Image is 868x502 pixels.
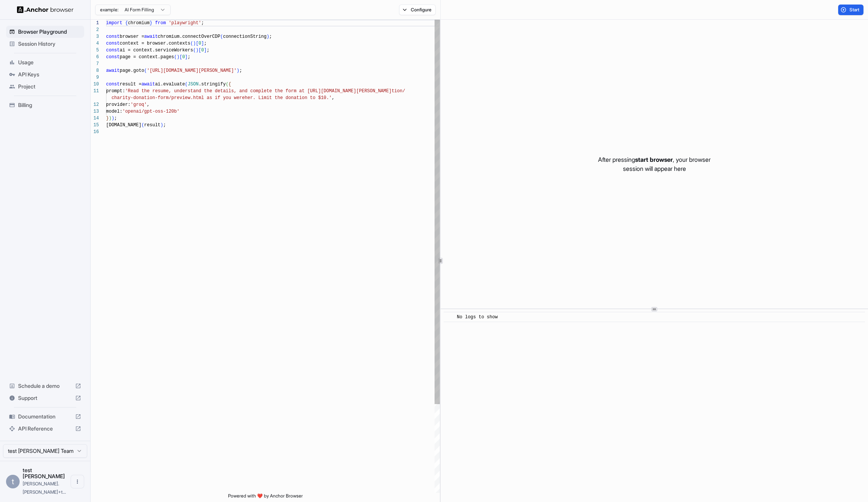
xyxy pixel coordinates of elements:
[207,48,209,53] span: ;
[120,68,144,73] span: page.goto
[18,425,72,432] span: API Reference
[106,41,120,46] span: const
[201,48,204,53] span: 0
[106,88,125,94] span: prompt:
[144,122,160,128] span: result
[6,81,84,93] div: Project
[125,88,261,94] span: 'Read the resume, understand the details, and comp
[91,26,99,33] div: 2
[106,48,120,53] span: const
[150,20,152,26] span: }
[196,41,199,46] span: [
[122,109,179,114] span: 'openai/gpt-oss-120b'
[190,41,193,46] span: (
[163,122,166,128] span: ;
[332,95,335,101] span: ,
[142,82,155,87] span: await
[6,423,84,435] div: API Reference
[193,41,196,46] span: )
[91,81,99,88] div: 10
[174,54,177,60] span: (
[106,68,120,73] span: await
[111,116,114,121] span: )
[23,481,66,495] span: john.marbach+test1@gmail.com
[158,34,220,39] span: chromium.connectOverCDP
[188,54,190,60] span: ;
[91,47,99,54] div: 5
[18,40,81,48] span: Session History
[399,5,436,15] button: Configure
[223,34,267,39] span: connectionString
[131,102,147,107] span: 'groq'
[188,82,199,87] span: JSON
[106,116,109,121] span: }
[128,20,150,26] span: chromium
[6,475,20,488] div: t
[185,82,188,87] span: (
[106,122,142,128] span: [DOMAIN_NAME]
[91,40,99,47] div: 4
[18,71,81,78] span: API Keys
[6,380,84,392] div: Schedule a demo
[6,392,84,404] div: Support
[91,108,99,115] div: 13
[91,101,99,108] div: 12
[228,493,303,502] span: Powered with ❤️ by Anchor Browser
[199,48,201,53] span: [
[193,48,196,53] span: (
[220,34,223,39] span: (
[6,68,84,81] div: API Keys
[147,102,150,107] span: ,
[125,20,128,26] span: {
[18,413,72,420] span: Documentation
[267,34,269,39] span: )
[185,54,188,60] span: ]
[120,41,190,46] span: context = browser.contexts
[71,475,84,488] button: Open menu
[106,54,120,60] span: const
[182,54,185,60] span: 0
[6,26,84,38] div: Browser Playground
[106,109,122,114] span: model:
[106,82,120,87] span: const
[91,33,99,40] div: 3
[6,38,84,50] div: Session History
[226,82,228,87] span: (
[392,88,405,94] span: tion/
[838,5,863,15] button: Start
[17,6,74,13] img: Anchor Logo
[169,20,201,26] span: 'playwright'
[106,20,122,26] span: import
[120,82,142,87] span: result =
[91,54,99,60] div: 6
[23,467,65,479] span: test john
[91,20,99,26] div: 1
[199,41,201,46] span: 0
[91,60,99,67] div: 7
[18,59,81,66] span: Usage
[111,95,245,101] span: charity-donation-form/preview.html as if you were
[144,34,158,39] span: await
[114,116,117,121] span: ;
[237,68,239,73] span: )
[177,54,179,60] span: )
[120,48,193,53] span: ai = context.serviceWorkers
[155,20,166,26] span: from
[120,54,174,60] span: page = context.pages
[179,54,182,60] span: [
[109,116,111,121] span: )
[201,41,204,46] span: ]
[91,88,99,95] div: 11
[261,88,392,94] span: lete the form at [URL][DOMAIN_NAME][PERSON_NAME]
[147,68,237,73] span: '[URL][DOMAIN_NAME][PERSON_NAME]'
[120,34,144,39] span: browser =
[155,82,185,87] span: ai.evaluate
[245,95,331,101] span: her. Limit the donation to $10.'
[144,68,147,73] span: (
[18,28,81,36] span: Browser Playground
[91,115,99,122] div: 14
[239,68,242,73] span: ;
[199,82,226,87] span: .stringify
[106,102,131,107] span: provider:
[106,34,120,39] span: const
